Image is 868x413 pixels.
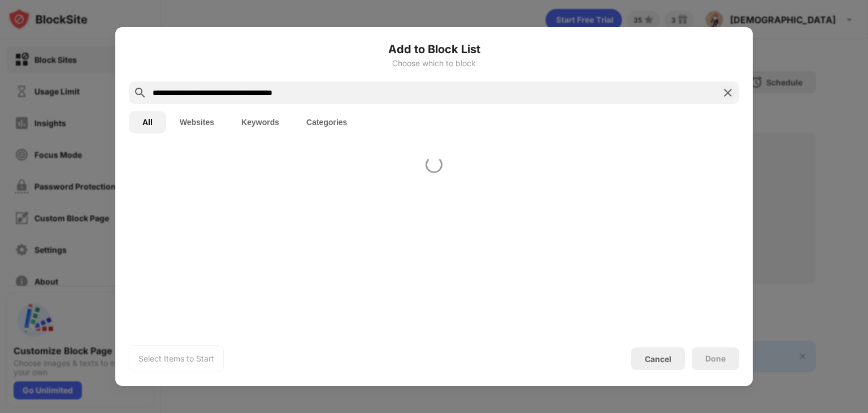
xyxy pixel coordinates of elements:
[228,111,293,134] button: Keywords
[133,86,147,100] img: search.svg
[293,111,361,134] button: Categories
[166,111,228,134] button: Websites
[645,354,671,364] div: Cancel
[705,354,726,363] div: Done
[721,86,735,100] img: search-close
[129,41,739,58] h6: Add to Block List
[129,111,166,134] button: All
[138,353,214,364] div: Select Items to Start
[129,59,739,68] div: Choose which to block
